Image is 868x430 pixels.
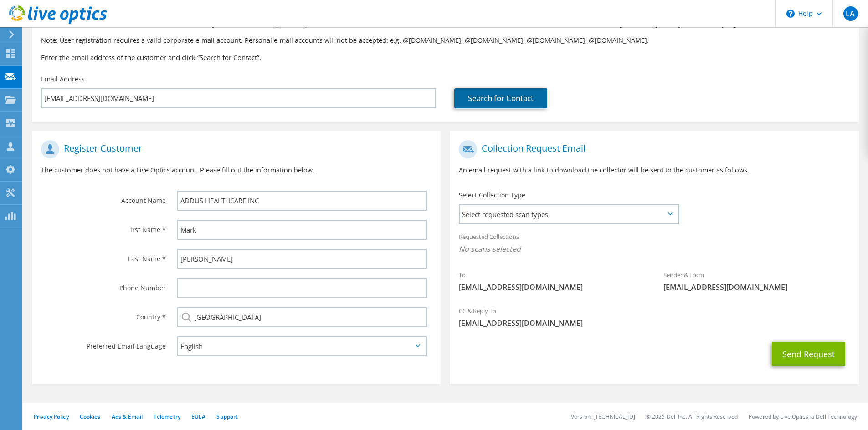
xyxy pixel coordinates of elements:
label: Phone Number [41,278,166,293]
label: Country * [41,307,166,322]
label: Select Collection Type [459,191,525,200]
button: Send Request [772,342,845,366]
label: Last Name * [41,249,166,263]
li: Version: [TECHNICAL_ID] [571,413,635,420]
label: Account Name [41,191,166,205]
p: Note: User registration requires a valid corporate e-mail account. Personal e-mail accounts will ... [41,35,850,46]
a: EULA [191,413,205,420]
h1: Register Customer [41,140,427,158]
div: Sender & From [654,265,859,297]
li: © 2025 Dell Inc. All Rights Reserved [646,413,738,420]
a: Support [216,413,238,420]
div: Requested Collections [450,227,858,261]
a: Telemetry [154,413,180,420]
a: Privacy Policy [34,413,69,420]
label: Email Address [41,75,85,84]
h1: Collection Request Email [459,140,845,158]
a: Cookies [80,413,101,420]
div: CC & Reply To [450,301,858,333]
a: Ads & Email [112,413,143,420]
label: Preferred Email Language [41,336,166,351]
svg: \n [786,10,795,18]
span: No scans selected [459,244,849,254]
p: The customer does not have a Live Optics account. Please fill out the information below. [41,165,431,175]
a: Search for Contact [454,88,547,108]
li: Powered by Live Optics, a Dell Technology [749,413,857,420]
span: [EMAIL_ADDRESS][DOMAIN_NAME] [459,318,849,328]
p: An email request with a link to download the collector will be sent to the customer as follows. [459,165,849,175]
label: First Name * [41,220,166,234]
span: [EMAIL_ADDRESS][DOMAIN_NAME] [663,282,850,292]
h3: Enter the email address of the customer and click “Search for Contact”. [41,52,850,62]
div: To [450,265,654,297]
span: LA [843,6,858,21]
span: Select requested scan types [460,205,678,223]
span: [EMAIL_ADDRESS][DOMAIN_NAME] [459,282,645,292]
